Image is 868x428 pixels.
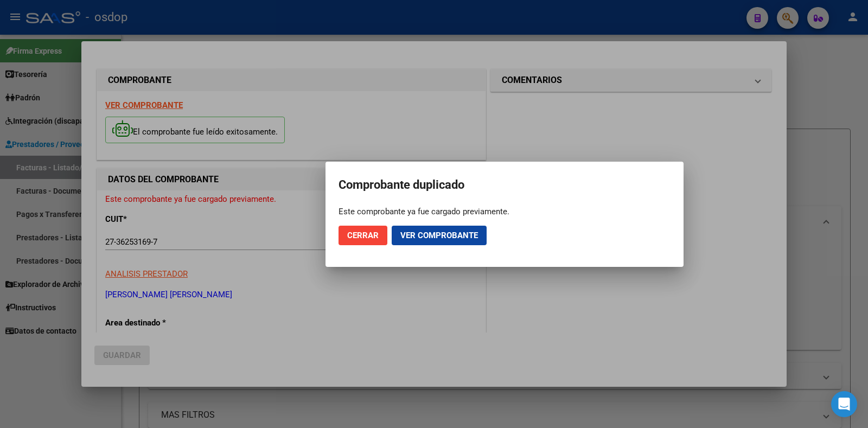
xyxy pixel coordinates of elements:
[339,226,387,245] button: Cerrar
[339,206,671,217] div: Este comprobante ya fue cargado previamente.
[831,391,857,417] div: Open Intercom Messenger
[339,175,671,195] h2: Comprobante duplicado
[347,231,379,240] span: Cerrar
[400,231,478,240] span: Ver comprobante
[392,226,487,245] button: Ver comprobante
